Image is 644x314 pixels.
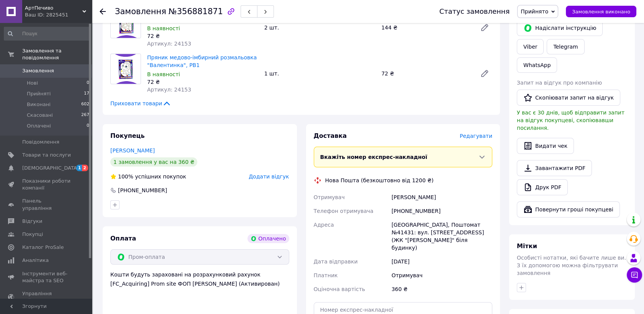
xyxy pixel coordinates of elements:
span: 0 [87,123,89,129]
div: 2 шт. [261,22,379,33]
span: Нові [27,80,38,87]
span: Артикул: 24153 [147,41,191,47]
span: Дата відправки [314,258,358,265]
span: Показники роботи компанії [22,178,71,191]
a: Друк PDF [517,179,568,195]
span: Прийняті [27,90,51,97]
span: Каталог ProSale [22,244,64,251]
div: 72 ₴ [378,68,474,79]
div: успішних покупок [110,173,186,180]
button: Чат з покупцем [627,267,642,283]
button: Замовлення виконано [566,6,636,17]
div: Повернутися назад [100,8,106,15]
span: Виконані [27,101,51,108]
div: Оплачено [247,234,289,243]
div: 72 ₴ [147,78,258,86]
span: Оціночна вартість [314,286,365,292]
span: 17 [84,90,89,97]
span: Прийнято [521,8,548,15]
span: Інструменти веб-майстра та SEO [22,270,71,284]
span: Артикул: 24153 [147,87,191,93]
div: [PERSON_NAME] [390,190,494,204]
span: У вас є 30 днів, щоб відправити запит на відгук покупцеві, скопіювавши посилання. [517,110,624,131]
div: 1 замовлення у вас на 360 ₴ [110,157,197,167]
span: 2 [82,165,88,171]
span: Доставка [314,132,347,139]
span: АртПечиво [25,5,82,11]
span: 267 [81,112,89,119]
span: Платник [314,272,338,278]
div: 1 шт. [261,68,379,79]
div: 144 ₴ [378,22,474,33]
a: WhatsApp [517,57,557,73]
span: Панель управління [22,198,71,211]
span: Отримувач [314,194,345,200]
div: Нова Пошта (безкоштовно від 1200 ₴) [323,177,436,184]
span: Замовлення [115,7,166,16]
span: Запит на відгук про компанію [517,80,602,86]
img: Пряник медово-імбирний розмальовка "Валентинка", РВ5 [111,8,141,38]
span: 100% [118,173,133,180]
div: [PHONE_NUMBER] [117,186,168,194]
div: [PHONE_NUMBER] [390,204,494,218]
img: Пряник медово-імбирний розмальовка "Валентинка", РВ1 [111,54,141,84]
span: [DEMOGRAPHIC_DATA] [22,165,79,172]
span: 602 [81,101,89,108]
span: Замовлення та повідомлення [22,47,92,61]
span: Додати відгук [249,173,289,180]
span: В наявності [147,71,180,77]
span: Управління сайтом [22,290,71,304]
span: Приховати товари [110,100,171,107]
span: Замовлення [22,67,54,74]
span: Товари та послуги [22,152,71,159]
span: Телефон отримувача [314,208,374,214]
div: 72 ₴ [147,32,258,40]
button: Повернути гроші покупцеві [517,201,620,218]
span: Покупець [110,132,145,139]
div: Ваш ID: 2825451 [25,11,92,18]
button: Видати чек [517,138,574,154]
div: [DATE] [390,255,494,268]
button: Скопіювати запит на відгук [517,90,620,106]
div: [FC_Acquiring] Prom site ФОП [PERSON_NAME] (Активирован) [110,280,289,288]
input: Пошук [4,27,90,41]
div: Кошти будуть зараховані на розрахунковий рахунок [110,271,289,288]
a: Telegram [547,39,584,54]
span: Відгуки [22,218,42,225]
span: Оплата [110,235,136,242]
span: Аналітика [22,257,49,264]
span: Адреса [314,222,334,228]
a: Редагувати [477,20,492,35]
span: Покупці [22,231,43,238]
span: Оплачені [27,123,51,129]
button: Надіслати інструкцію [517,20,603,36]
a: Viber [517,39,544,54]
a: Редагувати [477,66,492,81]
div: Отримувач [390,268,494,282]
span: 1 [76,165,82,171]
span: В наявності [147,25,180,31]
span: Скасовані [27,112,53,119]
span: 0 [87,80,89,87]
div: 360 ₴ [390,282,494,296]
a: Пряник медово-імбирний розмальовка "Валентинка", РВ1 [147,54,257,68]
div: [GEOGRAPHIC_DATA], Поштомат №41431: вул. [STREET_ADDRESS] (ЖК "[PERSON_NAME]" біля будинку) [390,218,494,255]
div: Статус замовлення [439,8,510,15]
span: №356881871 [169,7,223,16]
a: Завантажити PDF [517,160,592,176]
span: Особисті нотатки, які бачите лише ви. З їх допомогою можна фільтрувати замовлення [517,255,626,276]
span: Мітки [517,242,537,250]
span: Повідомлення [22,139,59,146]
span: Замовлення виконано [572,9,630,15]
span: Вкажіть номер експрес-накладної [320,154,428,160]
span: Редагувати [460,133,492,139]
a: [PERSON_NAME] [110,147,155,154]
